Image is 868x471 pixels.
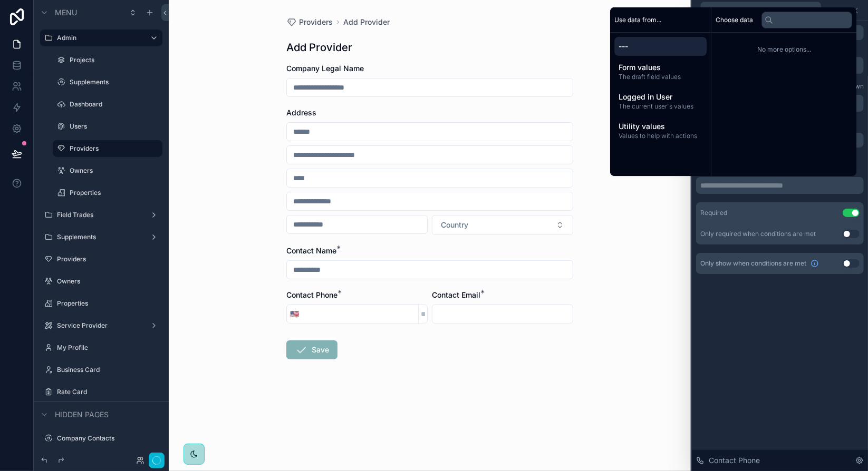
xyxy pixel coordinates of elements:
[287,305,302,323] button: Select Button
[57,366,160,374] label: Business Card
[700,2,822,19] button: Contact Phone
[57,255,160,263] label: Providers
[57,211,146,219] label: Field Trades
[286,64,364,73] span: Company Legal Name
[286,108,316,117] span: Address
[619,132,702,140] span: Values to help with actions
[299,17,333,27] span: Providers
[619,121,702,132] span: Utility values
[55,409,109,420] span: Hidden pages
[70,78,160,86] label: Supplements
[57,34,141,42] label: Admin
[70,144,156,153] label: Providers
[709,455,760,466] span: Contact Phone
[716,16,753,24] span: Choose data
[700,259,806,268] span: Only show when conditions are met
[700,209,727,217] div: Required
[70,189,160,197] label: Properties
[718,5,769,16] span: Contact Phone
[286,246,336,255] span: Contact Name
[57,277,160,286] label: Owners
[57,233,146,241] label: Supplements
[57,299,160,308] label: Properties
[441,220,468,230] span: Country
[286,290,337,299] span: Contact Phone
[57,434,160,443] label: Company Contacts
[290,309,299,319] span: 🇺🇸
[614,16,661,24] span: Use data from...
[286,17,333,27] a: Providers
[619,73,702,81] span: The draft field values
[619,102,702,111] span: The current user's values
[57,321,146,330] label: Service Provider
[57,344,160,352] label: My Profile
[286,40,352,55] h1: Add Provider
[70,122,160,131] label: Users
[432,290,480,299] span: Contact Email
[343,17,390,27] a: Add Provider
[610,33,711,149] div: scrollable content
[70,56,160,64] label: Projects
[70,166,160,175] label: Owners
[619,92,702,102] span: Logged in User
[432,215,573,235] button: Select Button
[70,100,160,109] label: Dashboard
[619,41,702,52] span: ---
[700,230,816,238] div: Only required when conditions are met
[55,7,77,18] span: Menu
[619,62,702,73] span: Form values
[57,388,160,396] label: Rate Card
